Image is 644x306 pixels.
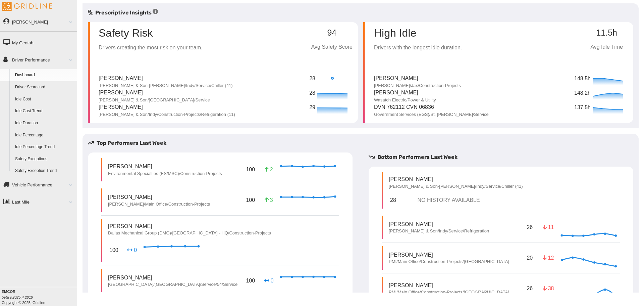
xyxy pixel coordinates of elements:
[389,175,523,183] p: [PERSON_NAME]
[245,275,256,286] p: 100
[389,183,523,189] p: [PERSON_NAME] & Son-[PERSON_NAME]/Indy/Service/Chiller (41)
[263,277,274,285] p: 0
[2,289,77,305] div: Copyright © 2025, Gridline
[12,141,77,153] a: Idle Percentage Trend
[12,69,77,81] a: Dashboard
[99,74,233,83] p: [PERSON_NAME]
[263,196,274,204] p: 3
[543,285,553,292] p: 38
[374,28,462,38] p: High Idle
[108,281,237,288] p: [GEOGRAPHIC_DATA]/[GEOGRAPHIC_DATA]/Service/54/Service
[127,246,138,254] p: 0
[245,195,256,205] p: 100
[389,289,509,295] p: PMI/Main Office/Construction-Projects/[GEOGRAPHIC_DATA]
[2,290,15,294] b: EMCOR
[88,139,358,147] h5: Top Performers Last Week
[574,103,591,112] p: 137.5h
[108,274,237,281] p: [PERSON_NAME]
[389,251,509,259] p: [PERSON_NAME]
[108,245,120,255] p: 100
[374,44,462,52] p: Drivers with the longest idle duration.
[12,117,77,129] a: Idle Duration
[574,89,591,97] p: 148.2h
[389,281,509,289] p: [PERSON_NAME]
[309,89,316,97] p: 28
[99,112,235,118] p: [PERSON_NAME] & Son/Indy/Construction-Projects/Refrigeration (11)
[99,97,210,103] p: [PERSON_NAME] & Son/[GEOGRAPHIC_DATA]/Service
[99,103,235,112] p: [PERSON_NAME]
[525,253,534,263] p: 20
[525,283,534,294] p: 26
[108,201,210,207] p: [PERSON_NAME]/Main Office/Construction-Projects
[12,105,77,117] a: Idle Cost Trend
[574,75,591,83] p: 148.5h
[374,112,489,118] p: Government Services (EGS)/St. [PERSON_NAME]/Service
[108,230,271,236] p: Dallas Mechanical Group (DMG)/[GEOGRAPHIC_DATA] - HQ/Construction-Projects
[2,2,52,11] img: Gridline
[12,165,77,177] a: Safety Exception Trend
[108,222,271,230] p: [PERSON_NAME]
[311,43,353,51] p: Avg Safety Score
[525,222,534,232] p: 26
[374,89,436,97] p: [PERSON_NAME]
[374,97,436,103] p: Wasatch Electric/Power & Utility
[585,43,628,51] p: Avg Idle Time
[12,153,77,165] a: Safety Exceptions
[309,103,316,112] p: 29
[585,28,628,38] p: 11.5h
[543,223,553,231] p: 11
[543,254,553,262] p: 12
[99,28,153,38] p: Safety Risk
[108,171,222,177] p: Environmental Specialties (ES/MSC)/Construction-Projects
[389,195,397,205] p: 28
[245,164,256,175] p: 100
[389,228,489,234] p: [PERSON_NAME] & Son/Indy/Service/Refrigeration
[263,166,274,173] p: 2
[12,93,77,105] a: Idle Cost
[389,259,509,265] p: PMI/Main Office/Construction-Projects/[GEOGRAPHIC_DATA]
[309,75,316,83] p: 28
[374,83,461,89] p: [PERSON_NAME]/Jax/Construction-Projects
[12,81,77,93] a: Driver Scorecard
[374,103,489,112] p: DVN 762112 CVN 06836
[311,28,353,38] p: 94
[108,163,222,170] p: [PERSON_NAME]
[389,220,489,228] p: [PERSON_NAME]
[374,74,461,83] p: [PERSON_NAME]
[88,9,158,17] h5: Prescriptive Insights
[12,129,77,141] a: Idle Percentage
[108,193,210,201] p: [PERSON_NAME]
[99,89,210,97] p: [PERSON_NAME]
[412,196,480,204] p: NO HISTORY AVAILABLE
[99,83,233,89] p: [PERSON_NAME] & Son-[PERSON_NAME]/Indy/Service/Chiller (41)
[99,44,202,52] p: Drivers creating the most risk on your team.
[2,295,33,299] i: beta v.2025.4.2019
[369,153,639,161] h5: Bottom Performers Last Week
